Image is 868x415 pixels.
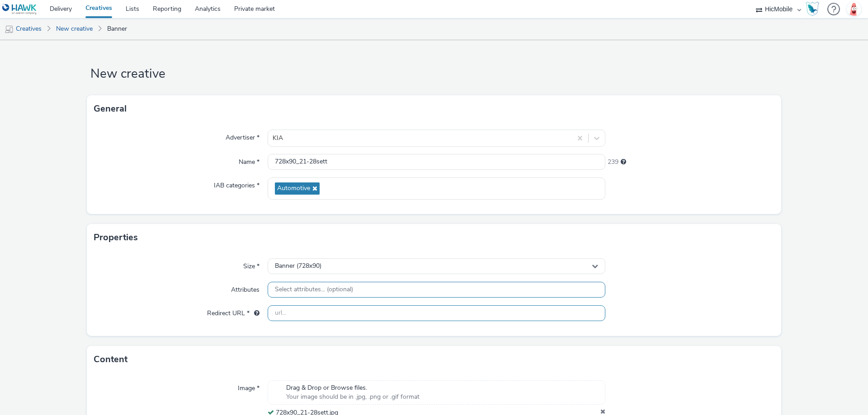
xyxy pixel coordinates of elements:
[806,2,819,16] img: Hawk Academy
[275,262,321,270] span: Banner (728x90)
[94,353,127,366] h3: Content
[227,282,263,294] label: Attributes
[275,286,353,294] span: Select attributes... (optional)
[94,102,127,116] h3: General
[94,231,138,244] h3: Properties
[103,18,132,40] a: Banner
[87,65,781,83] h1: New creative
[250,309,259,318] div: URL will be used as a validation URL with some SSPs and it will be the redirection URL of your cr...
[847,2,861,16] img: Giovanni Strada
[234,380,263,393] label: Image *
[277,185,310,192] span: Automotive
[203,305,263,318] label: Redirect URL *
[268,154,605,170] input: Name
[235,154,263,167] label: Name *
[806,2,823,16] a: Hawk Academy
[5,25,14,34] img: mobile
[52,18,97,40] a: New creative
[608,158,618,167] span: 239
[2,4,37,15] img: undefined Logo
[621,158,626,167] div: Maximum 255 characters
[286,392,420,401] span: Your image should be in .jpg, .png or .gif format
[286,383,420,392] span: Drag & Drop or Browse files.
[222,130,263,142] label: Advertiser *
[210,177,263,190] label: IAB categories *
[268,305,605,321] input: url...
[240,258,263,271] label: Size *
